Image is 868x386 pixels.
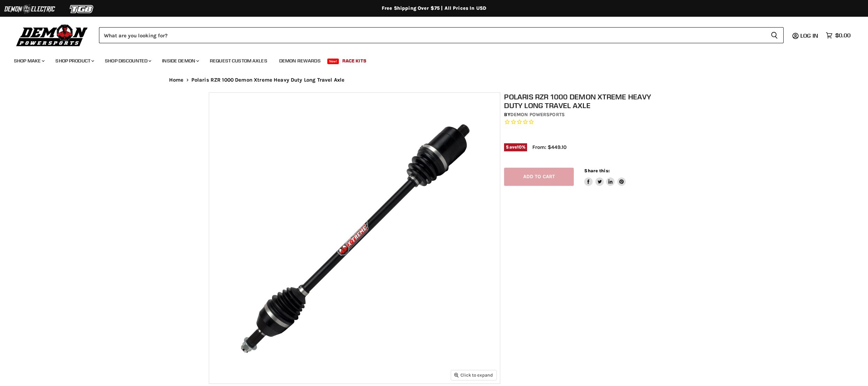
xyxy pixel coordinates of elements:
[504,111,663,119] div: by
[451,370,496,380] button: Click to expand
[517,144,522,150] span: 10
[835,32,851,39] span: $0.00
[205,54,273,68] a: Request Custom Axles
[822,30,854,40] a: $0.00
[100,54,155,68] a: Shop Discounted
[209,93,500,384] img: IMAGE
[327,59,339,64] span: New!
[169,77,184,83] a: Home
[584,168,609,173] span: Share this:
[99,27,765,43] input: Search
[797,32,822,39] a: Log in
[504,119,663,126] span: Rated 0.0 out of 5 stars 0 reviews
[155,5,713,12] div: Free Shipping Over $75 | All Prices In USD
[155,77,713,83] nav: Breadcrumbs
[765,27,784,43] button: Search
[56,2,108,16] img: TGB Logo 2
[454,372,493,378] span: Click to expand
[191,77,345,83] span: Polaris RZR 1000 Demon Xtreme Heavy Duty Long Travel Axle
[510,112,565,118] a: Demon Powersports
[50,54,98,68] a: Shop Product
[14,23,90,47] img: Demon Powersports
[9,54,49,68] a: Shop Make
[337,54,372,68] a: Race Kits
[274,54,326,68] a: Demon Rewards
[532,144,566,150] span: From: $449.10
[584,168,626,186] aside: Share this:
[800,32,818,39] span: Log in
[504,143,527,151] span: Save %
[99,27,784,43] form: Product
[157,54,203,68] a: Inside Demon
[3,2,56,16] img: Demon Electric Logo 2
[9,51,849,68] ul: Main menu
[504,92,663,110] h1: Polaris RZR 1000 Demon Xtreme Heavy Duty Long Travel Axle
